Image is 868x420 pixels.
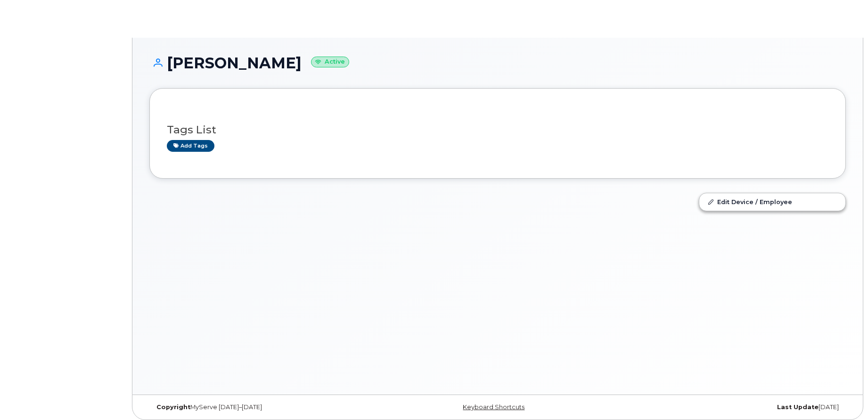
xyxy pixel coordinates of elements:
div: MyServe [DATE]–[DATE] [149,404,382,411]
a: Keyboard Shortcuts [463,404,524,411]
strong: Copyright [156,404,190,411]
strong: Last Update [777,404,819,411]
h3: Tags List [167,124,828,136]
h1: [PERSON_NAME] [149,55,846,71]
a: Edit Device / Employee [699,193,845,210]
div: [DATE] [614,404,846,411]
small: Active [311,57,349,67]
a: Add tags [167,140,214,152]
